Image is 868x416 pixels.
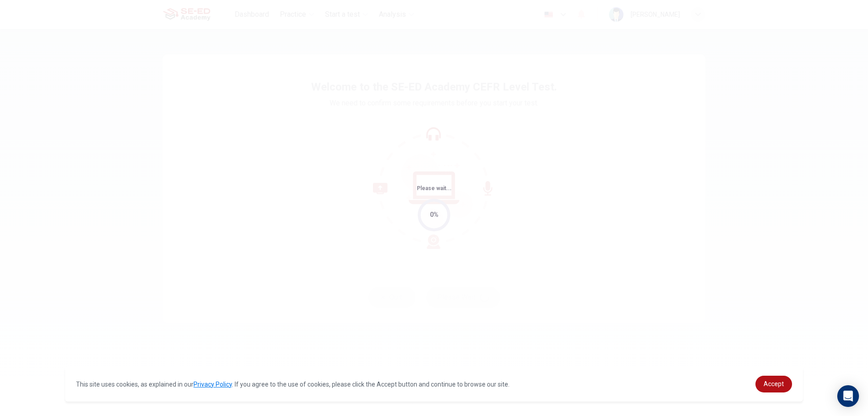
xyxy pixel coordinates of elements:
[764,380,784,387] span: Accept
[193,381,232,388] a: Privacy Policy
[65,367,803,402] div: cookieconsent
[755,376,792,392] a: dismiss cookie message
[837,385,859,407] div: Open Intercom Messenger
[430,210,439,220] div: 0%
[76,381,509,388] span: This site uses cookies, as explained in our . If you agree to the use of cookies, please click th...
[417,185,452,191] span: Please wait...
